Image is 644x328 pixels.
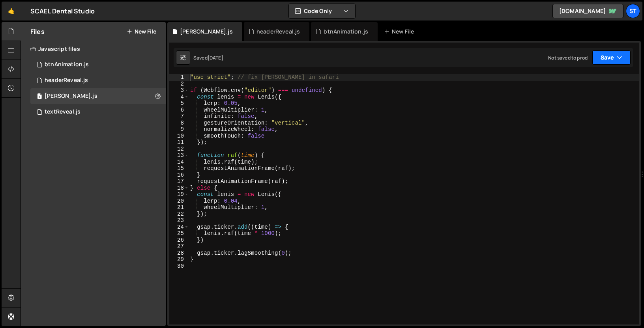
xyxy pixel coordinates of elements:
[169,133,189,140] div: 10
[289,4,355,18] button: Code Only
[169,185,189,192] div: 18
[169,146,189,153] div: 12
[626,4,640,18] a: St
[592,50,631,65] button: Save
[169,243,189,250] div: 27
[169,159,189,166] div: 14
[169,224,189,231] div: 24
[2,2,21,20] a: 🤙
[127,28,156,35] button: New File
[169,94,189,101] div: 4
[169,204,189,211] div: 21
[208,54,223,61] div: [DATE]
[169,165,189,172] div: 15
[169,113,189,120] div: 7
[169,126,189,133] div: 9
[169,237,189,244] div: 26
[45,77,88,84] div: headerReveal.js
[169,107,189,114] div: 6
[45,61,89,68] div: btnAnimation.js
[169,178,189,185] div: 17
[169,250,189,257] div: 28
[169,256,189,263] div: 29
[169,230,189,237] div: 25
[169,139,189,146] div: 11
[169,191,189,198] div: 19
[169,263,189,270] div: 30
[30,57,166,73] div: 14089/35944.js
[180,28,233,35] div: [PERSON_NAME].js
[45,108,80,116] div: textReveal.js
[169,120,189,127] div: 8
[169,198,189,205] div: 20
[30,27,45,36] h2: Files
[384,28,417,35] div: New File
[30,88,166,104] div: 14089/35946.js
[169,87,189,94] div: 3
[256,28,300,35] div: headerReveal.js
[324,28,368,35] div: btnAnimation.js
[21,41,166,57] div: Javascript files
[37,94,42,100] span: 1
[45,93,97,100] div: [PERSON_NAME].js
[169,172,189,179] div: 16
[169,211,189,218] div: 22
[169,100,189,107] div: 5
[169,152,189,159] div: 13
[169,217,189,224] div: 23
[169,81,189,88] div: 2
[30,73,166,88] div: 14089/35974.js
[169,74,189,81] div: 1
[30,104,166,120] div: 14089/35973.js
[548,54,588,61] div: Not saved to prod
[552,4,623,18] a: [DOMAIN_NAME]
[30,6,95,16] div: SCAEL Dental Studio
[193,54,223,61] div: Saved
